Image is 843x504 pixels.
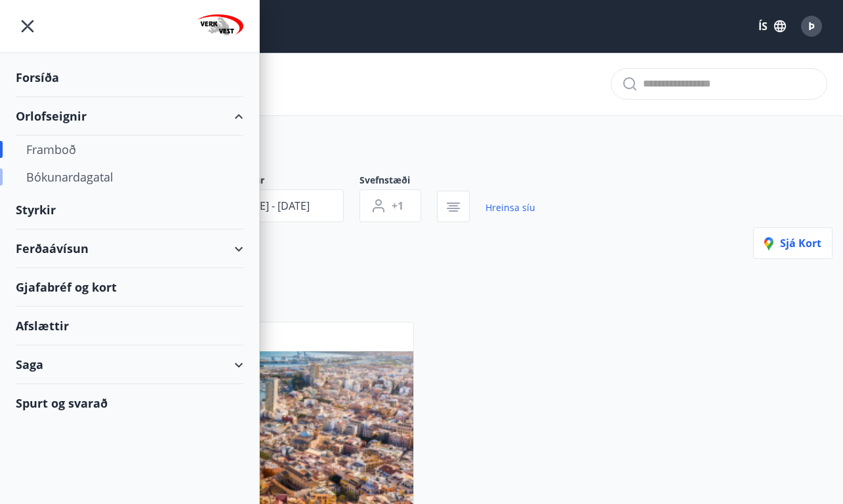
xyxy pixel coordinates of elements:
div: Forsíða [16,58,243,97]
div: Gjafabréf og kort [16,268,243,307]
div: Framboð [26,136,233,163]
div: Bókunardagatal [26,163,233,191]
div: Spurt og svarað [16,384,243,422]
button: ÍS [751,14,793,38]
button: +1 [360,189,421,222]
span: Dagsetningar [205,174,360,189]
span: Þ [808,19,815,33]
div: Orlofseignir [16,97,243,136]
span: +1 [392,199,403,213]
img: union_logo [197,14,243,41]
div: Afslættir [16,307,243,345]
a: Hreinsa síu [485,193,535,222]
div: Styrkir [16,191,243,229]
span: Svefnstæði [360,174,437,189]
div: Ferðaávísun [16,229,243,268]
span: Sjá kort [764,236,821,250]
button: Þ [796,10,827,42]
button: [DATE] - [DATE] [205,189,344,222]
span: [DATE] - [DATE] [237,199,310,213]
button: Sjá kort [753,227,833,259]
button: menu [16,14,39,38]
div: Saga [16,345,243,384]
